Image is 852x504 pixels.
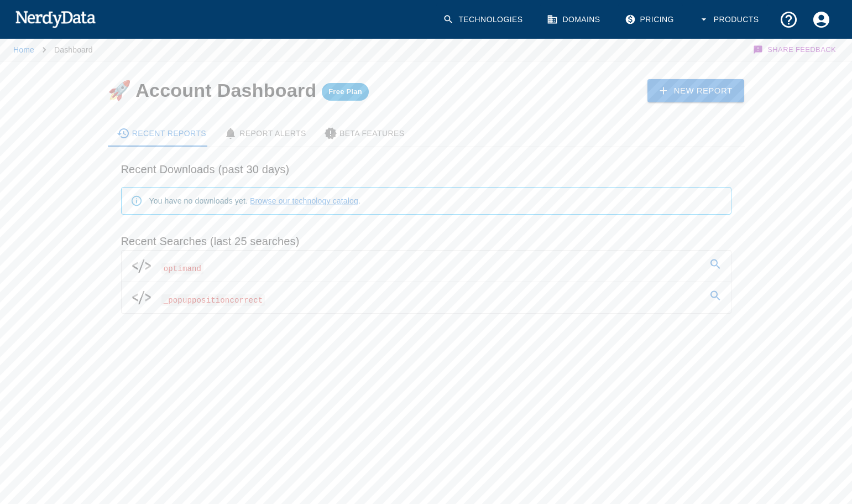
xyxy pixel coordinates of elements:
[122,282,731,313] a: _popuppositioncorrect
[161,263,204,274] span: optimand
[117,127,207,140] div: Recent Reports
[618,3,683,36] a: Pricing
[805,3,838,36] button: Account Settings
[772,3,805,36] button: Support and Documentation
[121,232,731,250] h6: Recent Searches (last 25 searches)
[13,45,34,54] a: Home
[751,39,839,61] button: Share Feedback
[54,44,93,55] p: Dashboard
[15,8,96,30] img: NerdyData.com
[692,3,768,36] button: Products
[121,160,731,178] h6: Recent Downloads (past 30 days)
[224,127,306,140] div: Report Alerts
[324,127,405,140] div: Beta Features
[540,3,609,36] a: Domains
[13,39,93,61] nav: breadcrumb
[322,87,369,96] span: Free Plan
[122,251,731,282] a: optimand
[161,294,265,306] span: _popuppositioncorrect
[108,80,369,101] h4: 🚀 Account Dashboard
[436,3,531,36] a: Technologies
[250,196,358,205] a: Browse our technology catalog
[149,191,360,211] div: You have no downloads yet. .
[322,80,369,101] a: Free Plan
[647,79,745,102] a: New Report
